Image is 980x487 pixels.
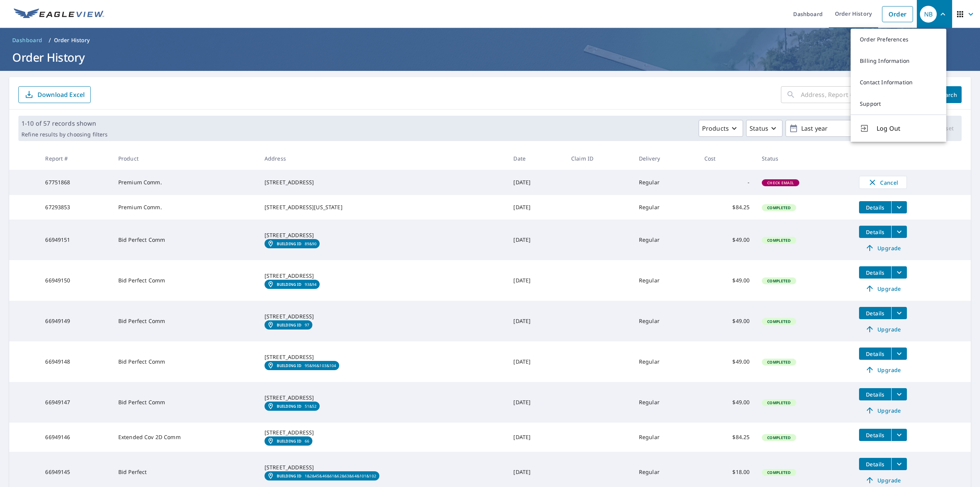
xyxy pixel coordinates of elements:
button: Cancel [859,176,907,189]
td: [DATE] [507,170,565,195]
td: Regular [633,195,698,220]
button: filesDropdownBtn-66949148 [891,348,907,360]
td: [DATE] [507,423,565,452]
p: Refine results by choosing filters [21,131,108,138]
a: Upgrade [859,282,907,295]
th: Product [112,147,258,170]
span: Dashboard [12,36,42,44]
td: 66949147 [39,382,112,423]
button: Last year [786,120,900,137]
span: Search [940,91,955,98]
span: Completed [763,435,795,440]
td: Premium Comm. [112,195,258,220]
span: Upgrade [864,284,902,293]
span: Cancel [867,178,899,187]
td: Regular [633,170,698,195]
td: Regular [633,301,698,341]
td: 66949146 [39,423,112,452]
input: Address, Report #, Claim ID, etc. [801,84,928,105]
a: Order [882,6,913,22]
td: [DATE] [507,260,565,301]
div: [STREET_ADDRESS] [265,394,501,402]
span: Completed [763,205,795,210]
button: Status [746,120,782,137]
td: $84.25 [698,195,756,220]
td: [DATE] [507,382,565,423]
td: Regular [633,341,698,382]
div: [STREET_ADDRESS] [265,231,501,239]
a: Upgrade [859,242,907,254]
th: Delivery [633,147,698,170]
em: Building ID [277,404,302,408]
div: NB [920,6,937,23]
td: $49.00 [698,301,756,341]
td: 66949151 [39,220,112,260]
span: Details [864,461,887,468]
button: detailsBtn-67293853 [859,201,891,213]
span: Details [864,269,887,276]
em: Building ID [277,282,302,287]
span: Check Email [763,180,799,185]
td: [DATE] [507,341,565,382]
th: Cost [698,147,756,170]
a: Building ID1&2&45&46&61&62&63&64&101&102 [265,471,379,480]
li: / [49,36,51,45]
span: Details [864,350,887,357]
p: Status [750,124,768,133]
em: Building ID [277,241,302,246]
th: Claim ID [565,147,633,170]
td: 67751868 [39,170,112,195]
button: filesDropdownBtn-66949151 [891,226,907,238]
p: Last year [798,122,888,135]
em: Building ID [277,323,302,327]
span: Upgrade [864,243,902,253]
th: Report # [39,147,112,170]
span: Log Out [877,124,937,133]
td: 66949148 [39,341,112,382]
button: filesDropdownBtn-67293853 [891,201,907,213]
td: [DATE] [507,301,565,341]
h1: Order History [9,49,971,65]
div: [STREET_ADDRESS] [265,272,501,280]
td: Bid Perfect Comm [112,260,258,301]
span: Details [864,391,887,398]
td: $49.00 [698,382,756,423]
button: filesDropdownBtn-66949147 [891,388,907,400]
span: Upgrade [864,406,902,415]
td: Regular [633,220,698,260]
p: Products [702,124,729,133]
td: Regular [633,260,698,301]
img: EV Logo [14,8,104,20]
span: Completed [763,470,795,475]
td: [DATE] [507,220,565,260]
a: Dashboard [9,34,46,46]
button: detailsBtn-66949145 [859,458,891,470]
span: Details [864,228,887,236]
a: Upgrade [859,474,907,486]
td: Bid Perfect Comm [112,341,258,382]
button: detailsBtn-66949147 [859,388,891,400]
span: Upgrade [864,476,902,485]
td: Regular [633,423,698,452]
button: Download Excel [18,86,91,103]
td: - [698,170,756,195]
td: 66949149 [39,301,112,341]
a: Upgrade [859,323,907,335]
th: Address [258,147,508,170]
button: filesDropdownBtn-66949150 [891,266,907,279]
div: [STREET_ADDRESS] [265,464,501,471]
span: Details [864,204,887,211]
td: Bid Perfect Comm [112,301,258,341]
a: Upgrade [859,364,907,376]
td: Extended Cov 2D Comm [112,423,258,452]
span: Details [864,310,887,317]
div: [STREET_ADDRESS] [265,313,501,320]
a: Order Preferences [851,29,946,50]
div: [STREET_ADDRESS][US_STATE] [265,203,501,211]
td: $84.25 [698,423,756,452]
span: Completed [763,400,795,405]
td: Regular [633,382,698,423]
a: Building ID97 [265,320,312,330]
th: Date [507,147,565,170]
button: detailsBtn-66949148 [859,348,891,360]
